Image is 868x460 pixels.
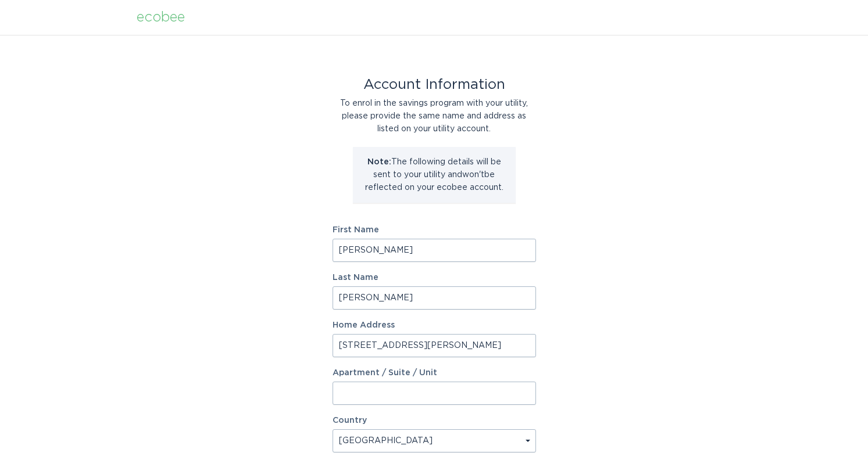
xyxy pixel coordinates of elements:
[333,78,536,91] div: Account Information
[333,369,536,377] label: Apartment / Suite / Unit
[137,11,185,24] div: ecobee
[333,321,536,329] label: Home Address
[333,97,536,135] div: To enrol in the savings program with your utility, please provide the same name and address as li...
[333,226,536,234] label: First Name
[333,416,367,425] label: Country
[362,156,507,194] p: The following details will be sent to your utility and won't be reflected on your ecobee account.
[333,274,536,282] label: Last Name
[367,158,391,166] strong: Note:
